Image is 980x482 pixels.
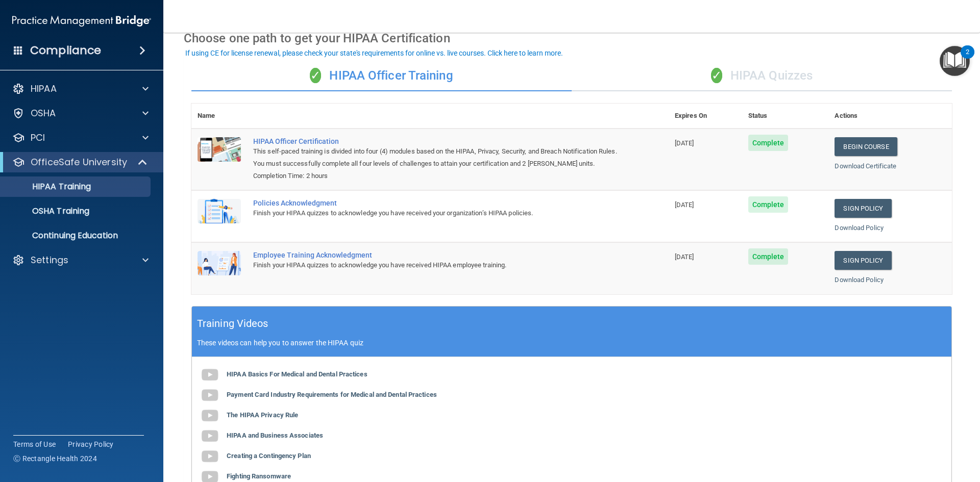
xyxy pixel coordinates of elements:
th: Name [191,104,247,129]
div: Choose one path to get your HIPAA Certification [184,23,960,53]
a: Download Policy [835,224,884,232]
p: These videos can help you to answer the HIPAA quiz [197,339,946,347]
div: Completion Time: 2 hours [253,170,618,182]
span: [DATE] [675,139,694,147]
div: Policies Acknowledgment [253,199,618,207]
a: Download Policy [835,276,884,284]
div: HIPAA Officer Training [191,61,572,91]
button: If using CE for license renewal, please check your state's requirements for online vs. live cours... [184,48,565,58]
a: PCI [12,132,149,144]
a: HIPAA Officer Certification [253,137,618,145]
p: Continuing Education [7,231,146,241]
b: Creating a Contingency Plan [227,452,311,460]
b: HIPAA and Business Associates [227,432,323,439]
a: Sign Policy [835,251,891,270]
a: Privacy Policy [68,439,114,449]
div: Finish your HIPAA quizzes to acknowledge you have received your organization’s HIPAA policies. [253,207,618,219]
div: This self-paced training is divided into four (4) modules based on the HIPAA, Privacy, Security, ... [253,145,618,170]
b: Payment Card Industry Requirements for Medical and Dental Practices [227,391,437,398]
a: Settings [12,254,149,266]
a: Begin Course [835,137,897,156]
span: Complete [748,196,789,213]
a: Terms of Use [13,439,56,449]
span: [DATE] [675,253,694,261]
img: gray_youtube_icon.38fcd6cc.png [200,405,220,426]
p: PCI [31,132,45,144]
b: HIPAA Basics For Medical and Dental Practices [227,370,367,378]
p: Settings [31,254,68,266]
span: [DATE] [675,201,694,209]
div: HIPAA Quizzes [572,61,952,91]
img: gray_youtube_icon.38fcd6cc.png [200,385,220,405]
div: Finish your HIPAA quizzes to acknowledge you have received HIPAA employee training. [253,259,618,271]
div: Employee Training Acknowledgment [253,251,618,259]
div: If using CE for license renewal, please check your state's requirements for online vs. live cours... [185,49,563,57]
img: gray_youtube_icon.38fcd6cc.png [200,446,220,467]
a: OSHA [12,107,149,119]
th: Status [742,104,829,129]
h5: Training Videos [197,315,268,333]
div: 2 [966,52,969,65]
span: ✓ [310,68,321,83]
a: Sign Policy [835,199,891,218]
button: Open Resource Center, 2 new notifications [940,46,970,76]
p: OfficeSafe University [31,156,127,168]
span: Complete [748,135,789,151]
img: gray_youtube_icon.38fcd6cc.png [200,426,220,446]
p: HIPAA Training [7,182,91,192]
b: The HIPAA Privacy Rule [227,411,298,419]
a: Download Certificate [835,162,896,170]
span: Complete [748,248,789,265]
h4: Compliance [30,43,101,58]
th: Actions [828,104,952,129]
img: gray_youtube_icon.38fcd6cc.png [200,365,220,385]
a: OfficeSafe University [12,156,148,168]
iframe: Drift Widget Chat Controller [803,410,968,450]
span: Ⓒ Rectangle Health 2024 [13,453,97,464]
img: PMB logo [12,11,151,31]
th: Expires On [669,104,742,129]
p: HIPAA [31,83,57,95]
p: OSHA Training [7,206,89,216]
span: ✓ [711,68,722,83]
a: HIPAA [12,83,149,95]
p: OSHA [31,107,56,119]
b: Fighting Ransomware [227,472,291,480]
